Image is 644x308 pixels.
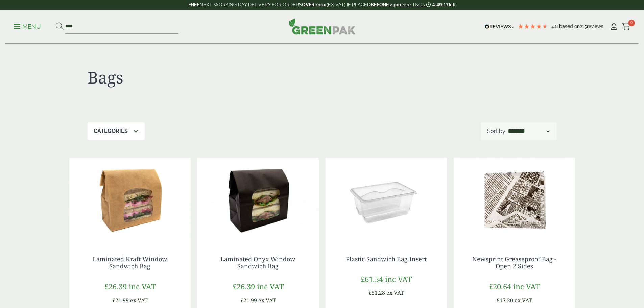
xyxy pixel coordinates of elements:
[361,274,383,284] span: £61.54
[622,23,630,30] i: Cart
[489,281,511,291] span: £20.64
[69,158,191,242] img: Laminated Kraft Sandwich Bag
[559,24,580,29] span: Based on
[402,2,425,7] a: See T&C's
[485,24,514,29] img: REVIEWS.io
[432,2,449,7] span: 4:49:17
[188,2,199,7] strong: FREE
[515,297,532,304] span: ex VAT
[233,281,255,291] span: £26.39
[610,23,618,30] i: My Account
[240,297,257,304] span: £21.99
[472,255,556,270] a: Newsprint Greaseproof Bag - Open 2 Sides
[94,127,128,135] p: Categories
[454,158,575,242] img: Newsprint Greaseproof Bag - Open 2 Sides -0
[14,23,41,31] p: Menu
[507,127,551,135] select: Shop order
[130,297,148,304] span: ex VAT
[518,23,548,29] div: 4.79 Stars
[385,274,412,284] span: inc VAT
[346,255,427,263] a: Plastic Sandwich Bag Insert
[93,255,167,270] a: Laminated Kraft Window Sandwich Bag
[197,158,319,242] img: Laminated Black Sandwich Bag
[622,22,630,32] a: 0
[386,289,404,297] span: ex VAT
[289,18,356,34] img: GreenPak Supplies
[580,24,587,29] span: 215
[628,20,635,26] span: 0
[487,127,505,135] p: Sort by
[449,2,456,7] span: left
[112,297,129,304] span: £21.99
[302,2,327,7] strong: OVER £100
[14,23,41,29] a: Menu
[326,158,447,242] img: Plastic Sandwich Bag insert
[513,281,540,291] span: inc VAT
[371,2,401,7] strong: BEFORE 2 pm
[88,68,322,87] h1: Bags
[129,281,156,291] span: inc VAT
[587,24,603,29] span: reviews
[258,297,276,304] span: ex VAT
[368,289,385,297] span: £51.28
[257,281,284,291] span: inc VAT
[104,281,127,291] span: £26.39
[551,24,559,29] span: 4.8
[497,297,513,304] span: £17.20
[220,255,295,270] a: Laminated Onyx Window Sandwich Bag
